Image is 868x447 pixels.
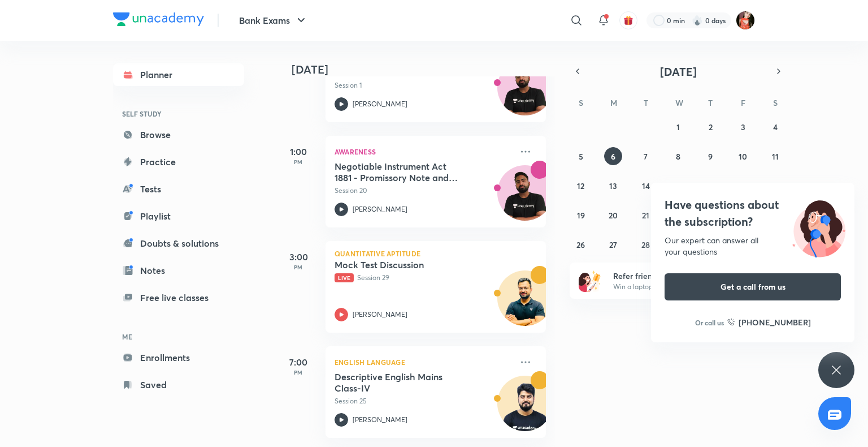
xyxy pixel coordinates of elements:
[701,177,719,195] button: October 16, 2025
[642,210,649,221] abbr: October 21, 2025
[113,151,244,173] a: Practice
[609,239,617,250] abbr: October 27, 2025
[674,180,682,191] abbr: October 15, 2025
[637,206,655,224] button: October 21, 2025
[766,118,784,136] button: October 4, 2025
[113,12,204,29] a: Company Logo
[644,97,648,108] abbr: Tuesday
[113,232,244,255] a: Doubts & solutions
[335,186,512,196] p: Session 20
[335,371,475,394] h5: Descriptive English Mains Class-IV
[692,15,703,26] img: streak
[669,147,687,165] button: October 8, 2025
[610,97,617,108] abbr: Monday
[604,206,622,224] button: October 20, 2025
[572,177,590,195] button: October 12, 2025
[498,66,552,121] img: Avatar
[771,180,779,191] abbr: October 18, 2025
[734,118,752,136] button: October 3, 2025
[498,277,552,331] img: Avatar
[637,235,655,253] button: October 28, 2025
[335,273,354,282] span: Live
[113,12,204,26] img: Company Logo
[766,147,784,165] button: October 11, 2025
[335,161,475,183] h5: Negotiable Instrument Act 1881 - Promissory Note and Bill of Exchange
[644,151,648,162] abbr: October 7, 2025
[113,123,244,146] a: Browse
[604,235,622,253] button: October 27, 2025
[276,264,321,270] p: PM
[604,177,622,195] button: October 13, 2025
[577,180,584,191] abbr: October 12, 2025
[734,177,752,195] button: October 17, 2025
[609,180,617,191] abbr: October 13, 2025
[276,250,321,264] h5: 3:00
[773,97,778,108] abbr: Saturday
[675,97,683,108] abbr: Wednesday
[113,178,244,200] a: Tests
[113,346,244,369] a: Enrollments
[701,147,719,165] button: October 9, 2025
[739,180,747,191] abbr: October 17, 2025
[498,171,552,226] img: Avatar
[613,282,752,292] p: Win a laptop, vouchers & more
[579,151,583,162] abbr: October 5, 2025
[706,180,714,191] abbr: October 16, 2025
[766,177,784,195] button: October 18, 2025
[113,373,244,396] a: Saved
[335,250,537,257] p: Quantitative Aptitude
[353,204,407,214] p: [PERSON_NAME]
[736,11,755,30] img: Minakshi gakre
[113,104,244,123] h6: SELF STUDY
[353,415,407,425] p: [PERSON_NAME]
[335,396,512,406] p: Session 25
[577,210,585,221] abbr: October 19, 2025
[734,147,752,165] button: October 10, 2025
[572,147,590,165] button: October 5, 2025
[773,122,778,132] abbr: October 4, 2025
[709,122,713,132] abbr: October 2, 2025
[637,177,655,195] button: October 14, 2025
[676,151,680,162] abbr: October 8, 2025
[613,270,752,282] h6: Refer friends
[665,196,841,230] h4: Have questions about the subscription?
[604,147,622,165] button: October 6, 2025
[113,259,244,282] a: Notes
[579,269,601,292] img: referral
[353,310,407,320] p: [PERSON_NAME]
[335,145,512,158] p: Awareness
[772,151,779,162] abbr: October 11, 2025
[642,180,650,191] abbr: October 14, 2025
[113,286,244,309] a: Free live classes
[576,239,585,250] abbr: October 26, 2025
[113,205,244,227] a: Playlist
[641,239,650,250] abbr: October 28, 2025
[572,235,590,253] button: October 26, 2025
[665,235,841,257] div: Our expert can answer all your questions
[498,382,552,436] img: Avatar
[676,122,680,132] abbr: October 1, 2025
[695,317,724,328] p: Or call us
[739,316,811,328] h6: [PHONE_NUMBER]
[708,151,713,162] abbr: October 9, 2025
[113,327,244,346] h6: ME
[701,118,719,136] button: October 2, 2025
[741,97,745,108] abbr: Friday
[611,151,615,162] abbr: October 6, 2025
[669,118,687,136] button: October 1, 2025
[113,63,244,86] a: Planner
[660,64,697,79] span: [DATE]
[783,196,854,257] img: ttu_illustration_new.svg
[276,158,321,165] p: PM
[727,316,811,328] a: [PHONE_NUMBER]
[739,151,747,162] abbr: October 10, 2025
[335,80,512,91] p: Session 1
[665,273,841,300] button: Get a call from us
[572,206,590,224] button: October 19, 2025
[637,147,655,165] button: October 7, 2025
[276,145,321,158] h5: 1:00
[741,122,745,132] abbr: October 3, 2025
[292,63,557,76] h4: [DATE]
[585,63,771,79] button: [DATE]
[609,210,618,221] abbr: October 20, 2025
